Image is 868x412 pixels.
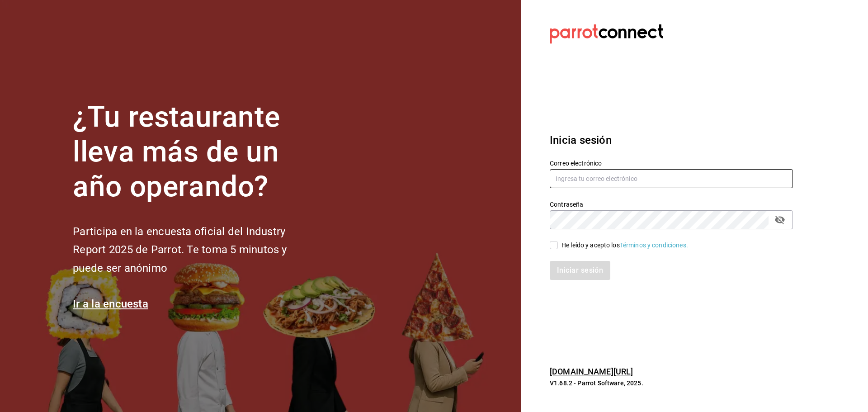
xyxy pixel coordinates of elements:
a: Términos y condiciones. [620,242,688,249]
label: Correo electrónico [550,160,793,166]
input: Ingresa tu correo electrónico [550,169,793,188]
a: Ir a la encuesta [73,298,148,310]
button: passwordField [772,212,788,227]
h2: Participa en la encuesta oficial del Industry Report 2025 de Parrot. Te toma 5 minutos y puede se... [73,223,317,278]
p: V1.68.2 - Parrot Software, 2025. [550,379,793,388]
h1: ¿Tu restaurante lleva más de un año operando? [73,100,317,204]
a: [DOMAIN_NAME][URL] [550,367,633,376]
label: Contraseña [550,201,793,208]
h3: Inicia sesión [550,132,793,148]
div: He leído y acepto los [561,241,688,250]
